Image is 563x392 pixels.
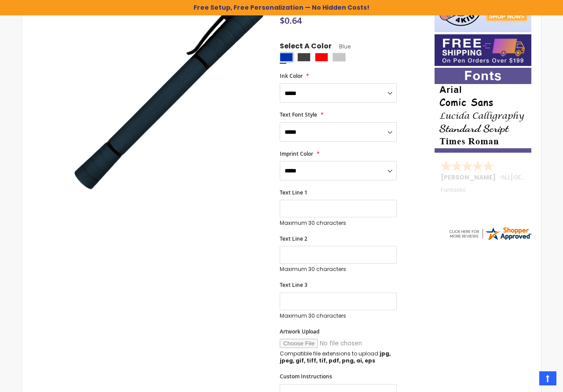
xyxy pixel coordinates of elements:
span: [PERSON_NAME] [441,173,499,182]
p: Maximum 30 characters [280,220,397,227]
span: Text Line 1 [280,189,307,196]
div: Red [315,53,328,62]
img: Free shipping on orders over $199 [435,34,531,66]
div: Silver [333,53,346,62]
span: NJ [502,173,509,182]
div: Blue [280,53,293,62]
span: Blue [332,43,351,50]
span: Ink Color [280,72,303,80]
span: Text Font Style [280,111,317,118]
iframe: Google Customer Reviews [490,368,563,392]
img: font-personalization-examples [435,68,531,153]
a: 4pens.com certificate URL [448,236,532,243]
strong: jpg, jpeg, gif, tiff, tif, pdf, png, ai, eps [280,350,391,364]
span: Text Line 2 [280,235,307,242]
p: Maximum 30 characters [280,312,397,319]
div: Grey Charcoal [297,53,311,62]
span: Custom Instructions [280,373,332,380]
span: Imprint Color [280,150,313,158]
p: Compatible file extensions to upload: [280,350,397,364]
p: Maximum 30 characters [280,266,397,273]
span: Select A Color [280,41,332,53]
span: $0.64 [280,15,302,26]
img: 4pens.com widget logo [448,226,532,242]
span: Text Line 3 [280,281,307,289]
div: Fantastic [441,187,526,206]
span: Artwork Upload [280,328,319,335]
